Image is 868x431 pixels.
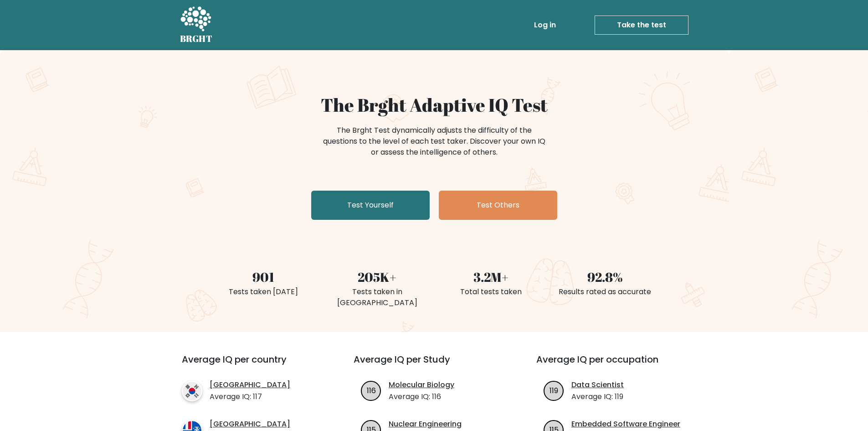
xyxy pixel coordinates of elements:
[571,391,624,402] p: Average IQ: 119
[440,286,543,297] div: Total tests taken
[389,391,454,402] p: Average IQ: 116
[439,191,557,220] a: Test Others
[180,33,213,44] h5: BRGHT
[536,354,697,376] h3: Average IQ per occupation
[389,419,462,430] a: Nuclear Engineering
[440,267,543,286] div: 3.2M+
[530,16,560,34] a: Log in
[320,125,548,158] div: The Brght Test dynamically adjusts the difficulty of the questions to the level of each test take...
[550,385,558,395] text: 119
[180,4,213,47] a: BRGHT
[326,286,429,308] div: Tests taken in [GEOGRAPHIC_DATA]
[571,379,624,390] a: Data Scientist
[210,391,290,402] p: Average IQ: 117
[212,286,315,297] div: Tests taken [DATE]
[326,267,429,286] div: 205K+
[210,379,290,390] a: [GEOGRAPHIC_DATA]
[595,16,688,35] a: Take the test
[389,379,454,390] a: Molecular Biology
[182,381,202,401] img: country
[212,267,315,286] div: 901
[367,385,376,395] text: 116
[212,94,657,116] h1: The Brght Adaptive IQ Test
[182,354,321,376] h3: Average IQ per country
[354,354,514,376] h3: Average IQ per Study
[311,191,430,220] a: Test Yourself
[210,419,290,430] a: [GEOGRAPHIC_DATA]
[554,267,657,286] div: 92.8%
[554,286,657,297] div: Results rated as accurate
[571,419,680,430] a: Embedded Software Engineer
